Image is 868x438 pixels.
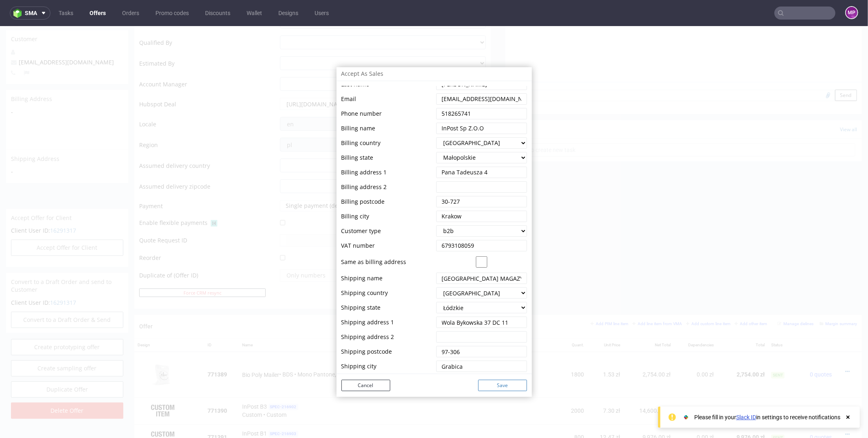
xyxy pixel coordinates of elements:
[478,354,527,365] button: Save
[341,213,434,226] td: VAT number
[736,414,756,420] a: Slack ID
[85,7,111,20] a: Offers
[54,7,78,20] a: Tasks
[341,275,434,288] td: Shipping state
[341,290,434,303] td: Shipping address 1
[341,198,434,211] td: Customer type
[341,354,390,365] button: Cancel
[13,9,25,18] img: logo
[341,228,434,244] td: Same as billing address
[341,110,434,123] td: Billing country
[341,81,434,94] td: Phone number
[25,10,37,16] span: sma
[341,184,434,197] td: Billing city
[694,413,840,421] div: Please fill in your in settings to receive notifications
[310,7,334,20] a: Users
[341,319,434,332] td: Shipping postcode
[341,154,434,167] td: Billing address 2
[341,260,434,273] td: Shipping country
[117,7,144,20] a: Orders
[846,7,857,18] figcaption: MP
[337,41,532,55] div: Accept As Sales
[341,125,434,138] td: Billing state
[341,246,434,259] td: Shipping name
[341,334,434,347] td: Shipping city
[682,413,690,421] img: Slack
[341,66,434,79] td: Email
[200,7,235,20] a: Discounts
[341,304,434,317] td: Shipping address 2
[341,169,434,182] td: Billing postcode
[273,7,303,20] a: Designs
[10,7,50,20] button: sma
[341,140,434,153] td: Billing address 1
[341,96,434,109] td: Billing name
[151,7,194,20] a: Promo codes
[242,7,267,20] a: Wallet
